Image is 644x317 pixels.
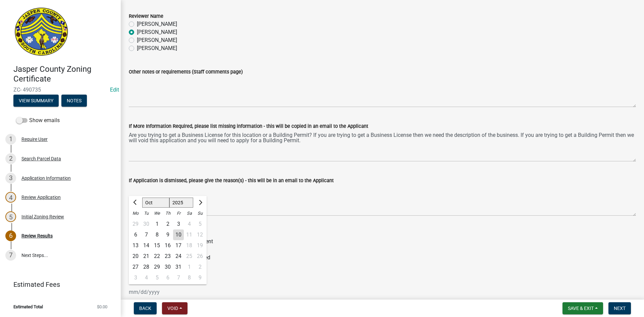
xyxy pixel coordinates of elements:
[162,262,173,272] div: Thursday, October 30, 2025
[162,229,173,240] div: 9
[152,240,162,251] div: Wednesday, October 15, 2025
[130,240,141,251] div: 13
[141,251,152,262] div: Tuesday, October 21, 2025
[5,230,16,241] div: 6
[173,251,184,262] div: 24
[173,240,184,251] div: Friday, October 17, 2025
[5,134,16,145] div: 1
[173,262,184,272] div: 31
[167,306,178,311] span: Void
[5,211,16,222] div: 5
[141,229,152,240] div: Tuesday, October 7, 2025
[130,219,141,229] div: 29
[139,306,151,311] span: Back
[169,198,194,208] select: Select year
[152,208,162,219] div: We
[137,44,177,52] label: [PERSON_NAME]
[137,28,177,36] label: [PERSON_NAME]
[110,87,119,93] wm-modal-confirm: Edit Application Number
[129,70,243,74] label: Other notes or requirements (Staff comments page)
[129,285,190,299] input: mm/dd/yyyy
[130,272,141,283] div: Monday, November 3, 2025
[162,302,187,314] button: Void
[129,124,368,129] label: If More Information Required, please list missing information - this will be copied in an email t...
[162,229,173,240] div: Thursday, October 9, 2025
[141,229,152,240] div: 7
[131,197,140,208] button: Previous month
[21,195,61,200] div: Review Application
[196,197,204,208] button: Next month
[184,208,195,219] div: Sa
[141,262,152,272] div: Tuesday, October 28, 2025
[152,219,162,229] div: 1
[16,116,60,124] label: Show emails
[13,87,107,93] span: ZC- 490735
[173,272,184,283] div: Friday, November 7, 2025
[141,240,152,251] div: 14
[173,208,184,219] div: Fr
[137,36,177,44] label: [PERSON_NAME]
[152,251,162,262] div: 22
[61,98,87,104] wm-modal-confirm: Notes
[129,178,334,183] label: If Application is dismissed, please give the reason(s) - this will be in an email to the Applicant
[61,95,87,107] button: Notes
[21,233,53,238] div: Review Results
[162,251,173,262] div: 23
[21,176,71,180] div: Application Information
[21,137,48,142] div: Require User
[5,278,110,291] a: Estimated Fees
[130,272,141,283] div: 3
[141,262,152,272] div: 28
[141,251,152,262] div: 21
[130,229,141,240] div: 6
[141,240,152,251] div: Tuesday, October 14, 2025
[152,272,162,283] div: Wednesday, November 5, 2025
[173,262,184,272] div: Friday, October 31, 2025
[162,251,173,262] div: Thursday, October 23, 2025
[162,219,173,229] div: 2
[142,198,169,208] select: Select month
[152,229,162,240] div: Wednesday, October 8, 2025
[130,208,141,219] div: Mo
[110,87,119,93] a: Edit
[130,219,141,229] div: Monday, September 29, 2025
[568,306,594,311] span: Save & Exit
[173,251,184,262] div: Friday, October 24, 2025
[173,229,184,240] div: Friday, October 10, 2025
[562,302,603,314] button: Save & Exit
[152,219,162,229] div: Wednesday, October 1, 2025
[608,302,631,314] button: Next
[162,272,173,283] div: 6
[141,272,152,283] div: Tuesday, November 4, 2025
[13,305,43,309] span: Estimated Total
[5,192,16,203] div: 4
[5,173,16,183] div: 3
[162,240,173,251] div: Thursday, October 16, 2025
[152,262,162,272] div: 29
[5,250,16,261] div: 7
[195,208,205,219] div: Su
[130,251,141,262] div: Monday, October 20, 2025
[130,262,141,272] div: Monday, October 27, 2025
[152,251,162,262] div: Wednesday, October 22, 2025
[137,20,177,28] label: [PERSON_NAME]
[130,229,141,240] div: Monday, October 6, 2025
[152,272,162,283] div: 5
[173,229,184,240] div: 10
[173,240,184,251] div: 17
[129,14,163,19] label: Reviewer Name
[130,240,141,251] div: Monday, October 13, 2025
[21,156,61,161] div: Search Parcel Data
[141,219,152,229] div: 30
[173,219,184,229] div: Friday, October 3, 2025
[162,272,173,283] div: Thursday, November 6, 2025
[141,219,152,229] div: Tuesday, September 30, 2025
[141,208,152,219] div: Tu
[134,302,157,314] button: Back
[21,214,64,219] div: Initial Zoning Review
[13,64,115,84] h4: Jasper County Zoning Certificate
[152,262,162,272] div: Wednesday, October 29, 2025
[130,251,141,262] div: 20
[614,306,626,311] span: Next
[162,262,173,272] div: 30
